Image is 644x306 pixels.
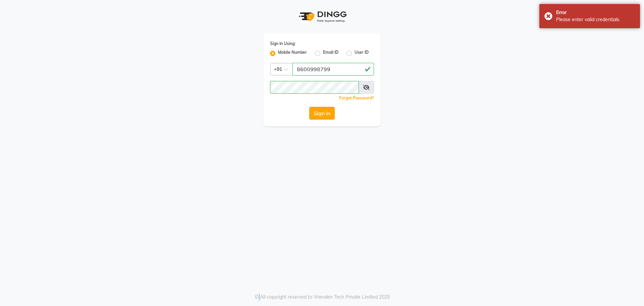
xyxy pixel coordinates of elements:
div: Error [556,9,635,16]
label: Mobile Number [278,49,307,57]
div: Please enter valid credentials. [556,16,635,23]
a: Forgot Password? [339,95,374,100]
label: Sign In Using: [270,41,296,47]
label: Email ID [323,49,338,57]
input: Username [292,63,374,76]
img: logo1.svg [295,7,349,27]
button: Sign In [309,107,335,120]
input: Username [270,81,359,94]
label: User ID [355,49,369,57]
